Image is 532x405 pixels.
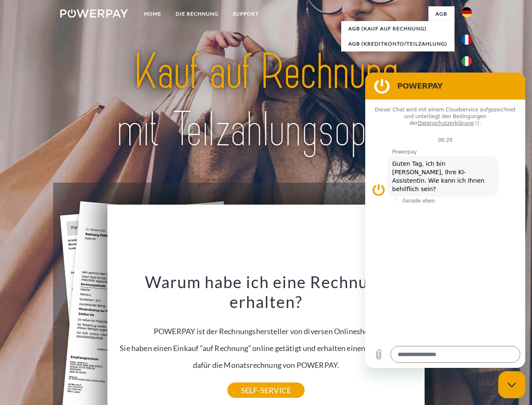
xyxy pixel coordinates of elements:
img: it [462,56,472,66]
img: logo-powerpay-white.svg [60,9,128,18]
img: title-powerpay_de.svg [80,40,452,162]
a: SELF-SERVICE [227,383,305,398]
a: Home [137,6,168,22]
img: de [462,7,472,17]
iframe: Messaging-Fenster [365,73,525,368]
a: agb [428,6,454,22]
a: AGB (Kreditkonto/Teilzahlung) [341,36,454,51]
img: fr [462,35,472,45]
a: DIE RECHNUNG [168,6,226,22]
iframe: Schaltfläche zum Öffnen des Messaging-Fensters; Konversation läuft [498,371,525,398]
a: AGB (Kauf auf Rechnung) [341,21,454,36]
a: SUPPORT [226,6,266,22]
div: POWERPAY ist der Rechnungshersteller von diversen Onlineshops. Sie haben einen Einkauf “auf Rechn... [112,272,420,390]
h3: Warum habe ich eine Rechnung erhalten? [112,272,420,312]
